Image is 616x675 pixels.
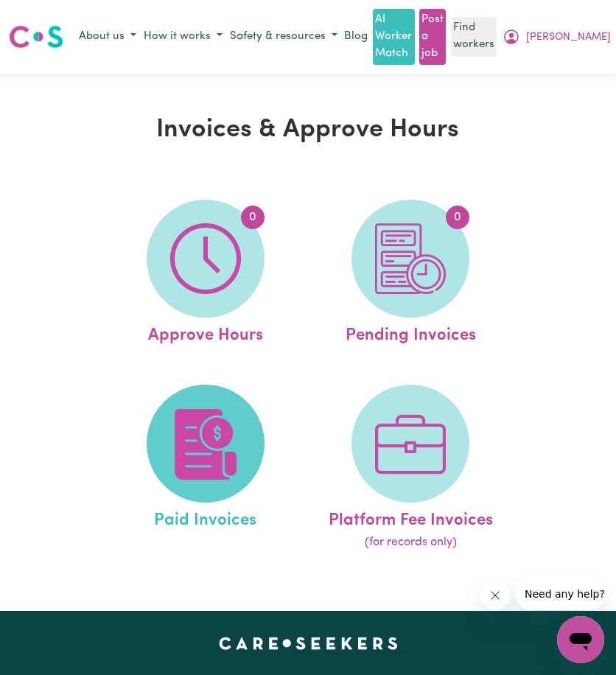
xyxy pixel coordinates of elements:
span: Platform Fee Invoices [329,503,493,534]
span: 0 [446,206,469,229]
iframe: Message from company [516,578,604,610]
span: 0 [241,206,265,229]
a: Find workers [451,17,497,57]
img: Careseekers logo [9,24,63,50]
a: Careseekers home page [219,637,398,649]
h1: Invoices & Approve Hours [60,115,556,145]
span: [PERSON_NAME] [526,29,611,46]
span: Pending Invoices [346,318,476,349]
button: Safety & resources [226,25,341,49]
span: (for records only) [365,534,457,551]
a: Approve Hours [107,200,304,349]
a: AI Worker Match [373,9,414,65]
button: How it works [140,25,226,49]
button: About us [75,25,140,49]
a: Paid Invoices [107,385,304,551]
a: Careseekers logo [9,20,63,54]
a: Platform Fee Invoices(for records only) [312,385,509,551]
span: Approve Hours [148,318,263,349]
button: My Account [499,24,615,49]
span: Paid Invoices [154,503,256,534]
iframe: Button to launch messaging window [557,616,604,663]
a: Pending Invoices [312,200,509,349]
span: Need any help? [9,10,89,22]
a: Post a job [419,9,446,65]
iframe: Close message [480,581,510,610]
a: Blog [341,26,371,49]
